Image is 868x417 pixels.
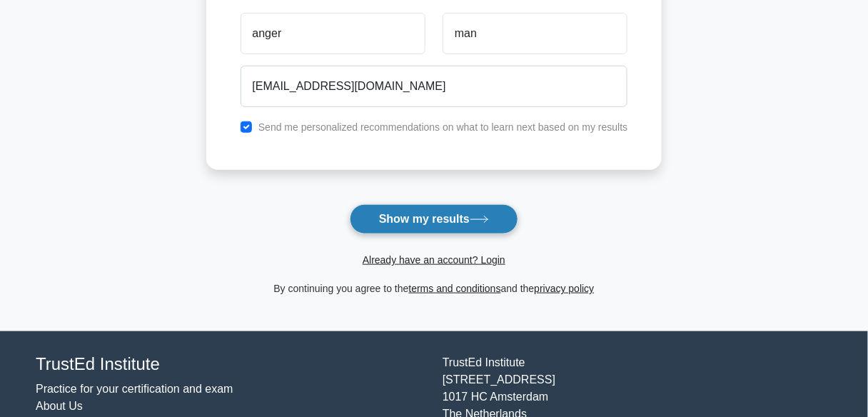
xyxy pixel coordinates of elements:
[409,283,501,294] a: terms and conditions
[36,354,425,375] h4: TrustEd Institute
[443,13,627,54] input: Last name
[241,66,628,107] input: Email
[258,121,628,133] label: Send me personalized recommendations on what to learn next based on my results
[363,254,505,266] a: Already have an account? Login
[241,13,425,54] input: First name
[350,204,518,234] button: Show my results
[535,283,595,294] a: privacy policy
[198,280,671,297] div: By continuing you agree to the and the
[36,400,83,412] a: About Us
[36,383,233,395] a: Practice for your certification and exam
